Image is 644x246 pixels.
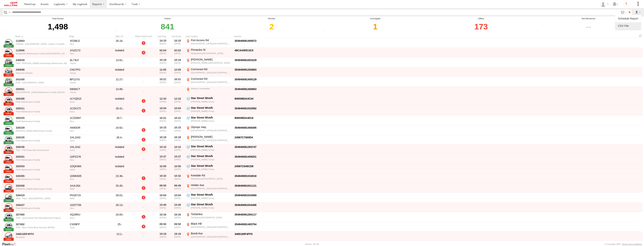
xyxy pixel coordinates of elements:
div: 1,498 [2,20,114,33]
label: Click to View Event Location [186,58,232,67]
div: XQ29RU [70,213,106,216]
div: Last Location [186,35,232,38]
div: 7625 - More Trains More Services (MTMS) [16,226,67,229]
div: Cormorant Rd [191,68,232,71]
div: 09:50 [DATE] [156,222,169,231]
div: Hino [70,130,106,132]
div: AL73LF [70,58,106,62]
div: Perth Maintenance Facility [16,120,67,122]
label: Click to View Event Location [186,183,232,192]
div: 12.27 [108,77,131,86]
div: Black Hill [191,222,232,225]
div: Isuzu [70,149,106,151]
label: Export results as... [635,10,641,15]
div: [GEOGRAPHIC_DATA],[GEOGRAPHIC_DATA] [191,42,232,45]
img: jhg-logo.svg [4,2,17,6]
div: Perth Maintenance Facility [16,178,67,180]
a: Click to View Device Details [235,145,257,148]
label: Click to View Event Location [186,68,232,77]
a: Click to View Asset Details [5,213,12,220]
a: Click to View Device Details [235,59,257,62]
div: PH26715 [70,194,106,197]
a: Click to View Asset Details [5,87,12,95]
div: Click to Sort [69,35,107,38]
div: [GEOGRAPHIC_DATA],[GEOGRAPHIC_DATA] [191,81,232,83]
a: Click to View Device Details [235,97,253,100]
div: 28.13 [108,203,131,212]
label: Click to View Event Location [186,232,232,241]
div: Star Street 5Km/h [191,164,232,168]
div: [GEOGRAPHIC_DATA],[GEOGRAPHIC_DATA] [191,187,232,190]
div: 13.1 [108,232,131,241]
a: Click to View Asset Details [5,223,12,230]
div: Perth Maintenance Facility [16,207,67,209]
a: Click to View Device Details [235,204,257,206]
div: [PERSON_NAME] Group [191,158,232,161]
div: 7040UN - [GEOGRAPHIC_DATA] - Eastern Tunnelling Pa [16,43,67,45]
div: [PERSON_NAME] Group [191,149,232,151]
div: 02:04 [DATE] [156,48,169,57]
div: MAN [70,197,106,200]
div: Perth Maintenance Facility [16,139,67,142]
a: 3 [142,51,145,54]
div: [PERSON_NAME] Group [191,206,232,209]
div: [PERSON_NAME] Group [191,120,232,122]
label: Search Query [8,10,11,15]
label: Click to View Event Location [186,116,232,125]
a: 112666 [16,49,67,52]
div: P931 - [GEOGRAPHIC_DATA] [16,81,67,84]
a: Click to View Asset Details [5,78,12,85]
a: 1 [142,109,145,113]
div: 15:37 [DATE] [171,154,184,163]
div: 25.45 [108,183,131,192]
div: Adam Dippie [599,1,610,7]
a: 2 [142,138,145,142]
div: 15:45 [DATE] [156,203,169,212]
a: Click to View Device Details [235,155,257,158]
div: 26.16 [108,39,131,48]
div: 10:19 [DATE] [171,135,184,144]
div: 10:04 [DATE] [171,193,184,202]
label: Click to View Event Location [186,39,232,48]
div: Perth Maintenance Facility [16,159,67,161]
a: Click to View Asset Details [5,97,12,104]
div: Toyota [70,91,106,93]
a: Click to View Asset Details [5,49,12,56]
a: Visit our Website [2,242,19,246]
div: Active Fault Count [132,35,155,38]
div: Isuzu [70,139,106,142]
i: ? [623,1,629,7]
div: Click to filter by Not Monitored [535,20,642,33]
a: 3 [142,196,145,199]
div: Disposed Vehicles [16,72,67,74]
a: 3 [142,99,145,103]
div: 23.36 [108,174,131,183]
div: 1DPZ276 [70,155,106,158]
div: 10:19 [DATE] [156,135,169,144]
div: [PERSON_NAME] Group [191,110,232,113]
div: 10:04 [DATE] [156,193,169,202]
div: Star Street 5Km/h [191,203,232,206]
div: 1HLJ243 [70,136,106,139]
label: Click to View Event Location [186,77,232,86]
div: 9600 - Plant - [GEOGRAPHIC_DATA] [16,197,67,200]
div: 10:21 [DATE] [156,77,169,86]
div: 10:05 [DATE] [156,164,169,173]
div: Perth Maintenance Facility [16,110,67,113]
div: 09:50 [DATE] [171,222,184,231]
div: [PERSON_NAME] Group [191,197,232,200]
div: Version: 307.00 [305,243,319,245]
div: Wedgefield Maintenance Facility [GEOGRAPHIC_DATA] [16,52,67,55]
div: Assets that have not communicated at least once with the server in the last 6hrs [221,30,227,33]
div: 1DQK965 [70,165,106,168]
div: [PERSON_NAME] Maintenance Facility [16,130,67,132]
a: Terms and Conditions [622,243,642,245]
div: 12:05 [DATE] [171,68,184,77]
div: Assets that have not communicated with the server in the last 24hrs [323,30,329,33]
a: 326336 [16,145,67,149]
div: Total number of Enabled and Paused Assets [2,30,8,33]
a: 326329 [16,126,67,129]
div: Perth Maintenance Facility [16,101,67,103]
div: 10:15 [DATE] [171,39,184,48]
div: 13.81 [108,58,131,67]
